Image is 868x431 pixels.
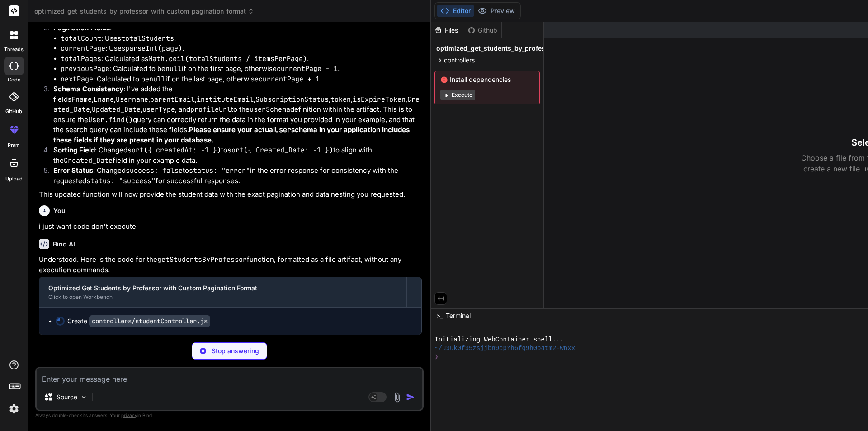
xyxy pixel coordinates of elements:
[53,85,123,93] strong: Schema Consistency
[446,311,471,320] span: Terminal
[53,240,75,249] h6: Bind AI
[165,64,182,73] code: null
[190,105,231,114] code: profileUrl
[406,393,415,402] img: icon
[148,54,307,63] code: Math.ceil(totalStudents / itemsPerPage)
[64,156,113,165] code: Created_Date
[4,46,24,53] label: threads
[189,166,250,175] code: status: "error"
[142,105,175,114] code: userType
[436,311,443,320] span: >_
[440,75,534,84] span: Install dependencies
[277,64,338,73] code: currentPage - 1
[431,26,464,35] div: Files
[48,284,397,293] div: Optimized Get Students by Professor with Custom Pagination Format
[39,255,422,275] p: Understood. Here is the code for the function, formatted as a file artifact, without any executio...
[35,411,424,420] p: Always double-check its answers. Your in Bind
[440,90,475,100] button: Execute
[8,142,20,149] label: prem
[127,146,221,155] code: sort({ createdAt: -1 })
[275,125,291,134] code: User
[5,175,23,183] label: Upload
[92,105,141,114] code: Updated_Date
[61,75,93,84] code: nextPage
[61,33,422,44] li: : Uses .
[46,23,422,84] li: :
[89,315,210,327] code: controllers/studentController.js
[80,393,88,401] img: Pick Models
[116,95,148,104] code: Username
[61,44,105,53] code: currentPage
[61,43,422,54] li: : Uses .
[150,95,195,104] code: parentEmail
[57,393,77,402] p: Source
[53,125,410,144] strong: Please ensure your actual schema in your application includes these fields if they are present in...
[149,75,165,84] code: null
[121,412,137,418] span: privacy
[46,145,422,166] li: : Changed to to align with the field in your example data.
[6,401,22,417] img: settings
[212,346,259,355] p: Stop answering
[61,64,422,74] li: : Calculated to be if on the first page, otherwise .
[392,392,402,403] img: attachment
[436,44,660,53] span: optimized_get_students_by_professor_with_custom_pagination_format
[8,76,20,84] label: code
[126,166,183,175] code: success: false
[46,84,422,145] li: : I've added the fields , , , , , , , , , , , and to the definition within the artifact. This is ...
[53,166,93,175] strong: Error Status
[53,206,66,215] h6: You
[61,64,109,73] code: previousPage
[61,54,422,64] li: : Calculated as .
[434,344,575,353] span: ~/u3uk0f35zsjjbn9cprh6fq9h0p4tm2-wnxx
[330,95,351,104] code: token
[46,166,422,186] li: : Changed to in the error response for consistency with the requested for successful responses.
[53,95,420,114] code: Created_Date
[434,336,564,344] span: Initializing WebContainer shell...
[255,95,329,104] code: SubscriptionStatus
[39,277,406,307] button: Optimized Get Students by Professor with Custom Pagination FormatClick to open Workbench
[5,108,22,115] label: GitHub
[464,26,501,35] div: Github
[474,5,519,17] button: Preview
[48,294,397,301] div: Click to open Workbench
[157,255,247,264] code: getStudentsByProfessor
[125,44,182,53] code: parseInt(page)
[250,105,290,114] code: userSchema
[39,222,422,232] p: i just want code don't execute
[86,176,156,185] code: status: "success"
[71,95,92,104] code: Fname
[88,115,133,124] code: User.find()
[94,95,114,104] code: Lname
[437,5,474,17] button: Editor
[67,317,210,326] div: Create
[61,54,101,63] code: totalPages
[34,7,254,16] span: optimized_get_students_by_professor_with_custom_pagination_format
[61,74,422,85] li: : Calculated to be if on the last page, otherwise .
[121,34,174,43] code: totalStudents
[61,34,101,43] code: totalCount
[39,189,422,200] p: This updated function will now provide the student data with the exact pagination and data nestin...
[197,95,254,104] code: instituteEmail
[353,95,406,104] code: isExpireToken
[444,56,475,65] span: controllers
[434,353,439,361] span: ❯
[259,75,320,84] code: currentPage + 1
[53,146,95,154] strong: Sorting Field
[227,146,333,155] code: sort({ Created_Date: -1 })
